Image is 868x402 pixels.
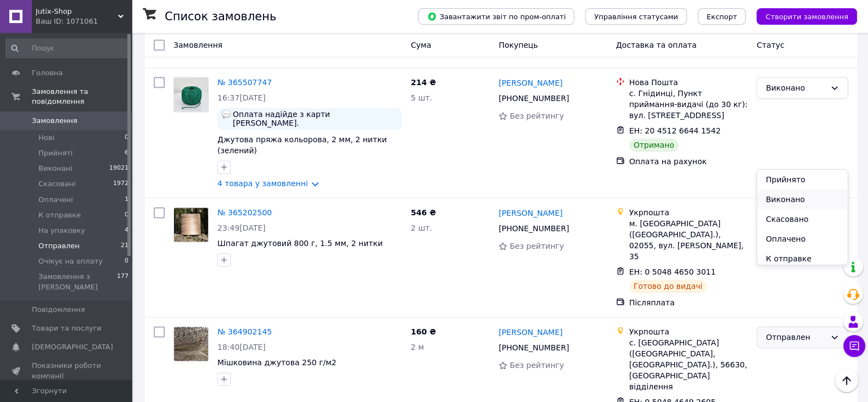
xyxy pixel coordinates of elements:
[38,133,54,143] span: Нові
[32,68,63,78] span: Головна
[765,13,848,21] span: Створити замовлення
[757,170,848,189] li: Прийнято
[766,82,826,94] div: Виконано
[217,208,272,217] a: № 365202500
[757,249,848,269] li: К отправке
[835,369,858,392] button: Наверх
[411,327,436,336] span: 160 ₴
[109,164,128,174] span: 19021
[217,224,266,232] span: 23:49[DATE]
[757,8,857,25] button: Створити замовлення
[117,272,128,292] span: 177
[233,110,397,127] span: Оплата надійде з карти [PERSON_NAME].
[411,78,436,87] span: 214 ₴
[38,179,76,189] span: Скасовані
[217,239,383,248] a: Шпагат джутовий 800 г, 1.5 мм, 2 нитки
[125,133,128,143] span: 0
[217,358,337,367] a: Мішковина джутова 250 г/м2
[499,41,537,49] span: Покупець
[217,135,387,155] a: Джутова пряжа кольорова, 2 мм, 2 нитки (зелений)
[411,41,431,49] span: Cума
[629,218,748,262] div: м. [GEOGRAPHIC_DATA] ([GEOGRAPHIC_DATA].), 02055, вул. [PERSON_NAME], 35
[411,224,432,232] span: 2 шт.
[496,91,571,106] div: [PHONE_NUMBER]
[36,7,118,16] span: Jutix-Shop
[121,241,128,251] span: 21
[411,208,436,217] span: 546 ₴
[174,77,208,111] img: Фото товару
[629,88,748,121] div: с. Гнідинці, Пункт приймання-видачі (до 30 кг): вул. [STREET_ADDRESS]
[427,12,565,21] span: Завантажити звіт по пром-оплаті
[585,8,687,25] button: Управління статусами
[125,210,128,220] span: 0
[222,110,231,119] img: :speech_balloon:
[173,77,209,112] a: Фото товару
[125,226,128,236] span: 4
[32,87,132,107] span: Замовлення та повідомлення
[418,8,574,25] button: Завантажити звіт по пром-оплаті
[629,138,679,152] div: Отримано
[217,179,308,188] a: 4 товара у замовленні
[36,16,132,26] div: Ваш ID: 1071061
[757,189,848,209] li: Виконано
[411,93,432,102] span: 5 шт.
[125,256,128,266] span: 0
[594,13,678,21] span: Управління статусами
[38,226,85,236] span: На упаковку
[125,148,128,158] span: 6
[32,116,77,126] span: Замовлення
[174,327,208,361] img: Фото товару
[38,195,73,205] span: Оплачені
[32,323,102,333] span: Товари та послуги
[757,209,848,229] li: Скасовано
[165,10,276,23] h1: Список замовлень
[411,343,424,351] span: 2 м
[32,361,102,381] span: Показники роботи компанії
[38,272,117,292] span: Замовлення з [PERSON_NAME]
[629,297,748,308] div: Післяплата
[629,280,707,293] div: Готово до видачі
[499,208,562,219] a: [PERSON_NAME]
[496,340,571,355] div: [PHONE_NUMBER]
[509,111,564,120] span: Без рейтингу
[629,207,748,218] div: Укрпошта
[38,256,103,266] span: Очікує на оплату
[629,337,748,392] div: с. [GEOGRAPHIC_DATA] ([GEOGRAPHIC_DATA], [GEOGRAPHIC_DATA].), 56630, [GEOGRAPHIC_DATA] відділення
[629,326,748,337] div: Укрпошта
[38,148,72,158] span: Прийняті
[698,8,746,25] button: Експорт
[757,229,848,249] li: Оплачено
[217,343,266,351] span: 18:40[DATE]
[629,156,748,167] div: Оплата на рахунок
[616,41,697,49] span: Доставка та оплата
[746,12,857,20] a: Створити замовлення
[499,77,562,88] a: [PERSON_NAME]
[32,305,85,315] span: Повідомлення
[38,164,72,174] span: Виконані
[843,335,865,357] button: Чат з покупцем
[629,126,721,135] span: ЕН: 20 4512 6644 1542
[174,208,208,242] img: Фото товару
[125,195,128,205] span: 1
[32,342,113,352] span: [DEMOGRAPHIC_DATA]
[113,179,128,189] span: 1972
[496,221,571,236] div: [PHONE_NUMBER]
[707,13,737,21] span: Експорт
[38,210,81,220] span: К отправке
[766,331,826,343] div: Отправлен
[757,41,785,49] span: Статус
[173,326,209,361] a: Фото товару
[629,267,716,276] span: ЕН: 0 5048 4650 3011
[629,77,748,88] div: Нова Пошта
[5,38,130,58] input: Пошук
[217,78,272,87] a: № 365507747
[509,361,564,370] span: Без рейтингу
[217,93,266,102] span: 16:37[DATE]
[509,242,564,250] span: Без рейтингу
[173,41,222,49] span: Замовлення
[499,327,562,338] a: [PERSON_NAME]
[38,241,80,251] span: Отправлен
[173,207,209,242] a: Фото товару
